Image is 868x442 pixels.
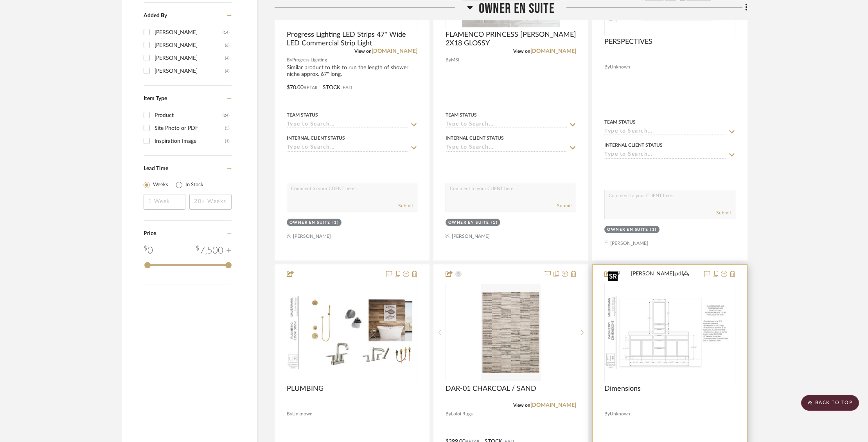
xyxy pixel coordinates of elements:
[604,128,726,136] input: Type to Search…
[155,52,225,65] div: [PERSON_NAME]
[196,244,232,258] div: 7,500 +
[354,49,372,54] span: View on
[716,209,731,216] button: Submit
[446,385,536,393] span: DAR-01 CHARCOAL / SAND
[292,56,327,64] span: Progress Lighting
[513,403,530,408] span: View on
[650,227,657,233] div: (1)
[446,144,567,152] input: Type to Search…
[604,385,641,393] span: Dimensions
[225,135,230,147] div: (1)
[287,31,417,48] span: Progress Lighting LED Strips 47" Wide LED Commercial Strip Light
[225,39,230,52] div: (6)
[155,109,223,122] div: Product
[155,122,225,135] div: Site Photo or PDF
[491,220,498,226] div: (1)
[604,119,636,126] div: Team Status
[287,144,408,152] input: Type to Search…
[225,52,230,65] div: (4)
[607,227,648,233] div: Owner En Suite
[225,65,230,77] div: (4)
[530,49,576,54] a: [DOMAIN_NAME]
[287,121,408,129] input: Type to Search…
[144,13,167,18] span: Added By
[446,56,451,64] span: By
[451,56,459,64] span: MSI
[153,181,168,189] label: Weeks
[288,296,417,369] img: PLUMBING
[481,284,540,381] img: DAR-01 CHARCOAL / SAND
[287,135,345,142] div: Internal Client Status
[155,39,225,52] div: [PERSON_NAME]
[610,63,630,71] span: Unknown
[513,49,530,54] span: View on
[144,231,156,236] span: Price
[801,395,859,411] scroll-to-top-button: BACK TO TOP
[144,96,167,101] span: Item Type
[610,410,630,418] span: Unknown
[557,202,572,209] button: Submit
[398,202,413,209] button: Submit
[292,410,313,418] span: Unknown
[372,49,417,54] a: [DOMAIN_NAME]
[155,65,225,77] div: [PERSON_NAME]
[530,402,576,408] a: [DOMAIN_NAME]
[605,283,735,382] div: 0
[225,122,230,135] div: (3)
[446,135,504,142] div: Internal Client Status
[604,151,726,159] input: Type to Search…
[155,26,223,39] div: [PERSON_NAME]
[604,410,610,418] span: By
[604,38,652,46] span: PERSPECTIVES
[446,111,477,119] div: Team Status
[155,135,225,147] div: Inspiration Image
[621,270,699,279] button: [PERSON_NAME].pdf
[289,220,331,226] div: Owner En Suite
[332,220,339,226] div: (1)
[223,26,230,39] div: (14)
[605,296,734,369] img: Dimensions
[185,181,203,189] label: In Stock
[287,385,323,393] span: PLUMBING
[144,244,153,258] div: 0
[446,121,567,129] input: Type to Search…
[451,410,473,418] span: Loloi Rugs
[189,194,232,210] input: 20+ Weeks
[446,31,576,48] span: FLAMENCO PRINCESS [PERSON_NAME] 2X18 GLOSSY
[144,194,186,210] input: 1 Week
[446,410,451,418] span: By
[223,109,230,122] div: (24)
[448,220,489,226] div: Owner En Suite
[287,111,318,119] div: Team Status
[287,410,292,418] span: By
[287,56,292,64] span: By
[604,142,663,149] div: Internal Client Status
[604,63,610,71] span: By
[144,166,168,171] span: Lead Time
